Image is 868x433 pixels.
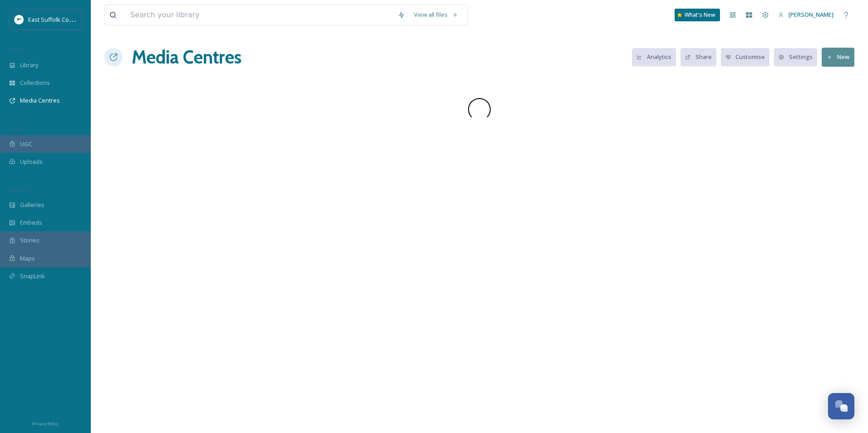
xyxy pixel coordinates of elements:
span: East Suffolk Council [28,15,82,24]
a: Media Centres [132,44,242,71]
span: COLLECT [9,126,29,133]
span: Media Centres [20,96,60,105]
button: Customise [721,48,770,66]
button: Open Chat [828,393,854,419]
button: New [822,48,854,66]
span: Library [20,61,38,69]
img: ESC%20Logo.png [15,15,24,24]
span: WIDGETS [9,187,30,193]
a: Analytics [632,48,681,66]
span: SnapLink [20,272,45,280]
span: Privacy Policy [32,421,59,427]
input: Search your library [126,5,393,25]
a: Customise [721,48,774,66]
span: UGC [20,140,32,148]
span: Uploads [20,157,43,166]
a: What's New [675,9,720,21]
button: Share [681,48,716,66]
button: Settings [774,48,817,66]
span: Galleries [20,201,44,209]
a: Privacy Policy [32,418,59,428]
button: Analytics [632,48,676,66]
span: Collections [20,79,50,87]
span: Stories [20,236,39,245]
a: Settings [774,48,822,66]
span: Maps [20,254,35,263]
span: MEDIA [9,47,25,54]
span: Embeds [20,218,42,227]
a: View all files [409,6,463,24]
a: [PERSON_NAME] [774,6,838,24]
span: [PERSON_NAME] [789,10,833,19]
